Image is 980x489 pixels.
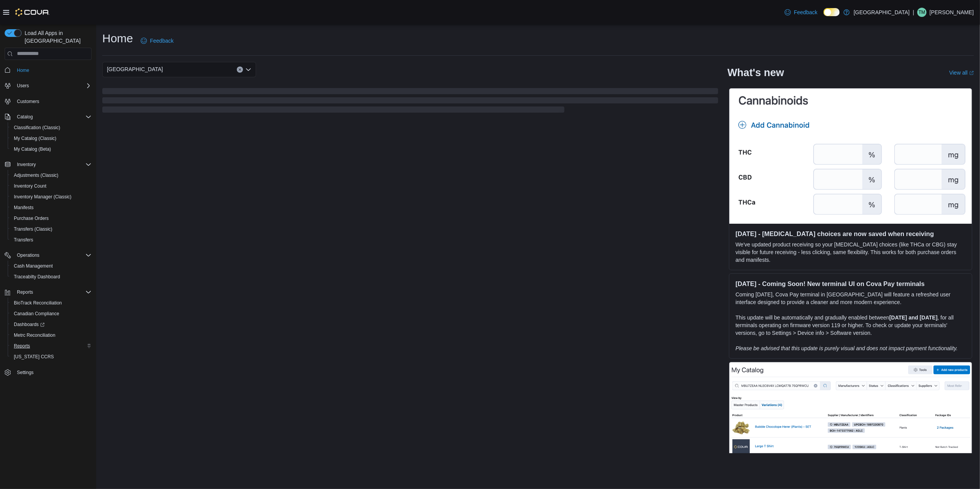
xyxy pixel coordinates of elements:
[11,214,92,223] span: Purchase Orders
[14,368,92,377] span: Settings
[735,280,966,288] h3: [DATE] - Coming Soon! New terminal UI on Cova Pay terminals
[14,66,32,75] a: Home
[14,81,92,90] span: Users
[14,368,37,377] a: Settings
[8,235,95,245] button: Transfers
[824,16,824,17] span: Dark Mode
[11,203,37,212] a: Manifests
[14,205,33,211] span: Manifests
[727,67,784,79] h2: What's new
[2,287,95,298] button: Reports
[2,250,95,261] button: Operations
[14,135,57,141] span: My Catalog (Classic)
[11,261,92,271] span: Cash Management
[107,65,163,74] span: [GEOGRAPHIC_DATA]
[8,308,95,319] button: Canadian Compliance
[8,261,95,271] button: Cash Management
[11,134,92,143] span: My Catalog (Classic)
[14,226,52,232] span: Transfers (Classic)
[735,241,966,264] p: We've updated product receiving so your [MEDICAL_DATA] choices (like THCa or CBG) stay visible fo...
[735,291,966,306] p: Coming [DATE], Cova Pay terminal in [GEOGRAPHIC_DATA] will feature a refreshed user interface des...
[14,251,92,260] span: Operations
[138,33,176,48] a: Feedback
[917,8,927,17] div: Tre Mace
[14,288,36,297] button: Reports
[11,298,92,308] span: BioTrack Reconciliation
[11,225,92,234] span: Transfers (Classic)
[913,8,914,17] p: |
[8,224,95,235] button: Transfers (Classic)
[11,171,92,180] span: Adjustments (Classic)
[735,345,958,351] em: Please be advised that this update is purely visual and does not impact payment functionality.
[14,125,60,131] span: Classification (Classic)
[8,330,95,341] button: Metrc Reconciliation
[17,98,39,105] span: Customers
[14,97,42,106] a: Customers
[14,160,92,169] span: Inventory
[14,65,92,75] span: Home
[11,225,55,234] a: Transfers (Classic)
[11,331,92,340] span: Metrc Reconciliation
[11,134,60,143] a: My Catalog (Classic)
[102,31,133,46] h1: Home
[2,80,95,91] button: Users
[8,213,95,224] button: Purchase Orders
[824,8,840,16] input: Dark Mode
[14,183,47,189] span: Inventory Count
[11,309,92,318] span: Canadian Compliance
[854,8,910,17] p: [GEOGRAPHIC_DATA]
[2,111,95,122] button: Catalog
[11,272,92,281] span: Traceabilty Dashboard
[11,309,62,318] a: Canadian Compliance
[8,298,95,308] button: BioTrack Reconciliation
[14,81,32,90] button: Users
[11,341,33,351] a: Reports
[14,194,72,200] span: Inventory Manager (Classic)
[782,5,820,20] a: Feedback
[11,145,92,154] span: My Catalog (Beta)
[11,331,58,340] a: Metrc Reconciliation
[735,230,966,238] h3: [DATE] - [MEDICAL_DATA] choices are now saved when receiving
[11,298,65,308] a: BioTrack Reconciliation
[17,252,40,258] span: Operations
[11,192,75,201] a: Inventory Manager (Classic)
[2,159,95,170] button: Inventory
[8,351,95,362] button: [US_STATE] CCRS
[5,62,92,398] nav: Complex example
[918,8,925,17] span: TM
[8,202,95,213] button: Manifests
[14,274,60,280] span: Traceabilty Dashboard
[8,191,95,202] button: Inventory Manager (Classic)
[8,144,95,155] button: My Catalog (Beta)
[14,112,92,121] span: Catalog
[949,70,974,76] a: View allExternal link
[11,320,92,329] span: Dashboards
[17,114,33,120] span: Catalog
[14,332,55,338] span: Metrc Reconciliation
[11,181,92,191] span: Inventory Count
[11,171,62,180] a: Adjustments (Classic)
[14,96,92,106] span: Customers
[11,203,92,212] span: Manifests
[15,8,50,16] img: Cova
[794,8,817,16] span: Feedback
[14,112,36,121] button: Catalog
[14,300,62,306] span: BioTrack Reconciliation
[17,369,33,376] span: Settings
[14,343,30,349] span: Reports
[11,235,92,244] span: Transfers
[11,352,57,361] a: [US_STATE] CCRS
[8,271,95,282] button: Traceabilty Dashboard
[8,341,95,351] button: Reports
[17,83,29,89] span: Users
[8,122,95,133] button: Classification (Classic)
[237,67,243,73] button: Clear input
[11,181,50,191] a: Inventory Count
[14,251,43,260] button: Operations
[11,145,54,154] a: My Catalog (Beta)
[17,161,36,168] span: Inventory
[8,319,95,330] a: Dashboards
[14,263,53,269] span: Cash Management
[930,8,974,17] p: [PERSON_NAME]
[2,367,95,378] button: Settings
